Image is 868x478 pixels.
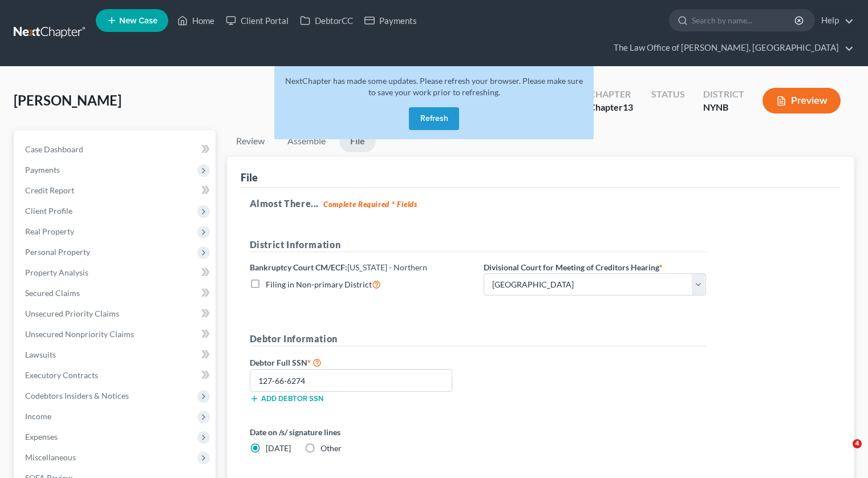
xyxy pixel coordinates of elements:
label: Bankruptcy Court CM/ECF: [250,261,427,273]
a: Payments [359,10,423,31]
span: 4 [853,439,862,448]
a: Lawsuits [16,345,216,365]
label: Date on /s/ signature lines [250,426,472,438]
h5: District Information [250,238,706,252]
a: Client Portal [220,10,294,31]
a: Executory Contracts [16,365,216,386]
span: Filing in Non-primary District [266,279,372,289]
span: Client Profile [25,206,72,216]
div: File [241,171,258,184]
strong: Complete Required * Fields [323,200,417,209]
div: NYNB [703,101,744,114]
a: DebtorCC [294,10,359,31]
span: Real Property [25,226,74,236]
span: Case Dashboard [25,144,83,154]
span: Payments [25,165,60,175]
a: Unsecured Nonpriority Claims [16,324,216,345]
label: Debtor Full SSN [244,355,478,369]
span: NextChapter has made some updates. Please refresh your browser. Please make sure to save your wor... [285,76,583,97]
span: Secured Claims [25,288,80,298]
label: Divisional Court for Meeting of Creditors Hearing [484,261,663,273]
div: Chapter [589,88,633,101]
h5: Debtor Information [250,332,706,346]
div: Chapter [589,101,633,114]
a: Secured Claims [16,283,216,303]
span: Lawsuits [25,350,56,359]
span: Codebtors Insiders & Notices [25,391,129,400]
span: Income [25,411,51,421]
input: Search by name... [692,10,796,31]
a: Review [227,130,274,152]
a: Credit Report [16,180,216,201]
button: Preview [762,88,841,114]
span: [DATE] [266,443,291,453]
span: Credit Report [25,185,74,195]
h5: Almost There... [250,197,832,210]
span: 13 [623,102,633,112]
span: Personal Property [25,247,90,257]
a: Unsecured Priority Claims [16,303,216,324]
iframe: Intercom live chat [829,439,857,467]
span: [US_STATE] - Northern [347,262,427,272]
span: Unsecured Priority Claims [25,309,119,318]
a: Case Dashboard [16,139,216,160]
span: Executory Contracts [25,370,98,380]
button: Add debtor SSN [250,394,323,403]
span: Expenses [25,432,58,441]
a: Help [816,10,854,31]
span: New Case [119,17,157,25]
div: Status [651,88,685,101]
span: Other [321,443,342,453]
a: Property Analysis [16,262,216,283]
a: Home [172,10,220,31]
div: District [703,88,744,101]
input: XXX-XX-XXXX [250,369,453,392]
span: Miscellaneous [25,452,76,462]
button: Refresh [409,107,459,130]
span: [PERSON_NAME] [14,92,121,108]
a: The Law Office of [PERSON_NAME], [GEOGRAPHIC_DATA] [608,38,854,58]
span: Property Analysis [25,268,88,277]
span: Unsecured Nonpriority Claims [25,329,134,339]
